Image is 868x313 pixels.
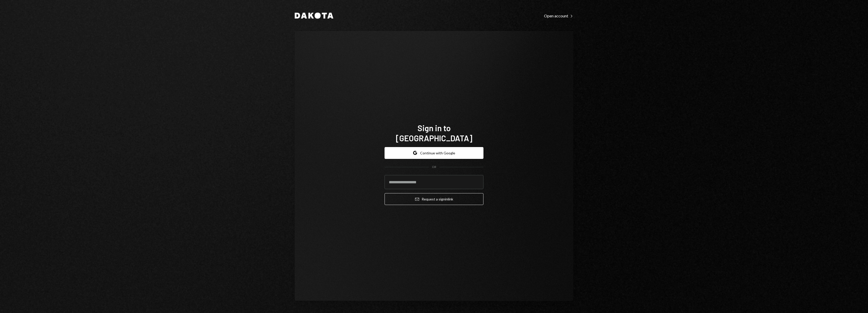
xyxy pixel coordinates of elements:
[544,13,573,18] div: Open account
[544,13,573,18] a: Open account
[432,165,436,169] div: OR
[385,147,483,159] button: Continue with Google
[385,193,483,205] button: Request a signinlink
[385,123,483,143] h1: Sign in to [GEOGRAPHIC_DATA]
